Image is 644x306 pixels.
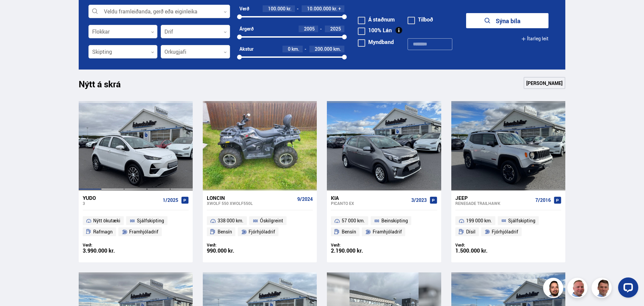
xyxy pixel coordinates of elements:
a: [PERSON_NAME] [524,77,565,89]
h1: Nýtt á skrá [79,79,132,93]
label: Á staðnum [358,17,395,22]
div: 3 [83,201,160,206]
div: Verð: [207,243,260,248]
span: km. [333,46,341,52]
span: Dísil [466,228,476,236]
label: Myndband [358,39,394,45]
span: 10.000.000 [307,5,331,12]
span: Rafmagn [93,228,113,236]
span: Bensín [218,228,232,236]
div: Jeep [455,195,533,201]
a: Kia Picanto EX 3/2023 57 000 km. Beinskipting Bensín Framhjóladrif Verð: 2.190.000 kr. [327,190,441,262]
span: Fjórhjóladrif [492,228,518,236]
span: 2005 [304,26,315,32]
iframe: LiveChat chat widget [613,275,641,303]
span: Sjálfskipting [137,217,164,225]
a: Loncin Xwolf 550 XWOLF550L 9/2024 338 000 km. Óskilgreint Bensín Fjórhjóladrif Verð: 990.000 kr. [203,190,317,262]
span: Nýtt ökutæki [93,217,120,225]
button: Sýna bíla [466,13,548,28]
span: 200.000 [315,46,332,52]
span: 199 000 km. [466,217,492,225]
div: Xwolf 550 XWOLF550L [207,201,295,206]
span: 100.000 [268,5,286,12]
span: + [338,6,341,11]
div: Árgerð [239,26,254,32]
div: Renegade TRAILHAWK [455,201,533,206]
span: 2025 [330,26,341,32]
div: 1.500.000 kr. [455,248,508,254]
label: Tilboð [408,17,433,22]
span: 0 [288,46,291,52]
div: 990.000 kr. [207,248,260,254]
div: 2.190.000 kr. [331,248,384,254]
div: Verð: [455,243,508,248]
span: 1/2025 [163,198,178,203]
span: km. [292,46,299,52]
span: Beinskipting [381,217,408,225]
div: Akstur [239,46,254,52]
span: Fjórhjóladrif [249,228,275,236]
span: Sjálfskipting [508,217,535,225]
button: Ítarleg leit [521,31,548,46]
span: Framhjóladrif [373,228,402,236]
span: kr. [287,6,292,11]
label: 100% Lán [358,28,392,33]
span: 7/2016 [535,198,551,203]
div: Kia [331,195,408,201]
div: Verð [239,6,249,11]
span: 57 000 km. [342,217,365,225]
span: 3/2023 [411,198,427,203]
a: YUDO 3 1/2025 Nýtt ökutæki Sjálfskipting Rafmagn Framhjóladrif Verð: 3.990.000 kr. [79,190,193,262]
a: Jeep Renegade TRAILHAWK 7/2016 199 000 km. Sjálfskipting Dísil Fjórhjóladrif Verð: 1.500.000 kr. [451,190,565,262]
span: 338 000 km. [218,217,243,225]
div: Verð: [331,243,384,248]
span: Bensín [342,228,356,236]
div: YUDO [83,195,160,201]
span: 9/2024 [297,196,313,202]
span: Framhjóladrif [129,228,158,236]
span: kr. [332,6,337,11]
img: FbJEzSuNWCJXmdc-.webp [593,279,613,299]
div: 3.990.000 kr. [83,248,136,254]
img: siFngHWaQ9KaOqBr.png [568,279,589,299]
img: nhp88E3Fdnt1Opn2.png [544,279,564,299]
span: Óskilgreint [260,217,283,225]
div: Picanto EX [331,201,408,206]
div: Verð: [83,243,136,248]
div: Loncin [207,195,295,201]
